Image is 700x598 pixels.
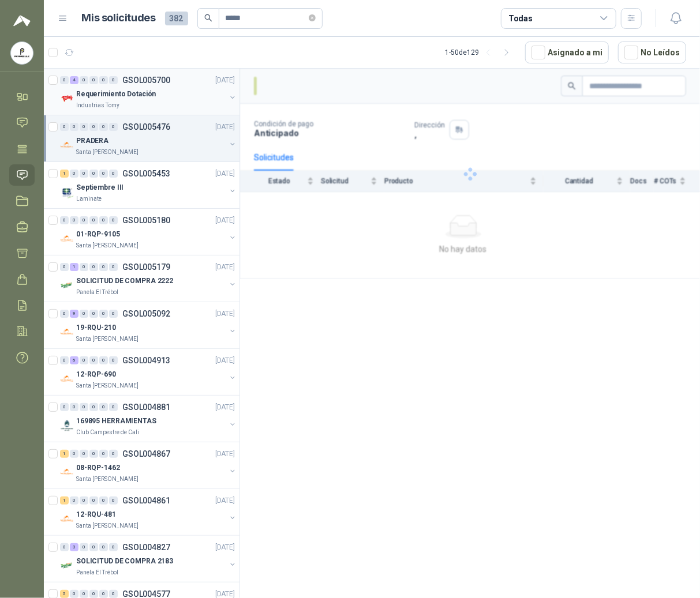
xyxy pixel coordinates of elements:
p: GSOL004861 [122,497,170,505]
div: 0 [99,543,108,551]
p: [DATE] [215,449,235,460]
img: Company Logo [60,325,74,339]
div: 0 [89,216,98,224]
div: 0 [99,123,108,131]
p: SOLICITUD DE COMPRA 2183 [76,556,173,567]
img: Company Logo [60,372,74,386]
span: search [204,14,212,22]
p: [DATE] [215,122,235,133]
div: 0 [70,170,78,178]
p: [DATE] [215,262,235,273]
p: GSOL005453 [122,170,170,178]
img: Company Logo [60,232,74,246]
div: 0 [99,216,108,224]
p: [DATE] [215,168,235,179]
div: 3 [70,543,78,551]
p: Santa [PERSON_NAME] [76,334,138,344]
div: 0 [109,403,118,411]
p: 12-RQP-690 [76,369,116,380]
img: Company Logo [60,559,74,573]
p: 19-RQU-210 [76,322,116,333]
div: 1 [60,170,69,178]
p: Club Campestre de Cali [76,428,139,437]
p: [DATE] [215,542,235,553]
p: 12-RQU-481 [76,509,116,520]
div: 0 [99,497,108,505]
a: 1 0 0 0 0 0 GSOL004867[DATE] Company Logo08-RQP-1462Santa [PERSON_NAME] [60,447,237,484]
a: 0 0 0 0 0 0 GSOL005476[DATE] Company LogoPRADERASanta [PERSON_NAME] [60,120,237,157]
div: 0 [89,76,98,84]
div: 0 [60,310,69,318]
button: Asignado a mi [525,42,609,63]
div: 0 [109,356,118,364]
p: GSOL004881 [122,403,170,411]
p: Laminate [76,194,102,204]
p: 08-RQP-1462 [76,462,120,473]
div: 0 [80,310,88,318]
a: 0 0 0 0 0 0 GSOL005180[DATE] Company Logo01-RQP-9105Santa [PERSON_NAME] [60,213,237,250]
span: close-circle [309,13,316,24]
div: 0 [99,403,108,411]
p: [DATE] [215,75,235,86]
img: Company Logo [60,185,74,199]
div: 0 [99,356,108,364]
div: 0 [70,216,78,224]
div: 0 [109,76,118,84]
a: 0 4 0 0 0 0 GSOL005700[DATE] Company LogoRequerimiento DotaciónIndustrias Tomy [60,73,237,110]
div: 0 [109,543,118,551]
div: 0 [80,356,88,364]
div: 0 [80,403,88,411]
p: Panela El Trébol [76,568,118,577]
div: 0 [99,76,108,84]
img: Company Logo [60,512,74,526]
div: 0 [80,263,88,271]
div: 9 [70,310,78,318]
p: Industrias Tomy [76,101,119,110]
a: 0 3 0 0 0 0 GSOL004827[DATE] Company LogoSOLICITUD DE COMPRA 2183Panela El Trébol [60,540,237,577]
div: 0 [60,356,69,364]
div: 0 [70,497,78,505]
div: 1 [60,450,69,458]
div: 1 [70,263,78,271]
p: [DATE] [215,215,235,226]
div: 0 [80,590,88,598]
img: Company Logo [60,92,74,106]
div: 0 [80,543,88,551]
div: 4 [70,76,78,84]
p: Panela El Trébol [76,288,118,297]
div: 0 [80,216,88,224]
div: 0 [89,170,98,178]
div: 1 - 50 de 129 [445,43,516,62]
p: Requerimiento Dotación [76,89,156,100]
img: Company Logo [60,465,74,479]
a: 1 0 0 0 0 0 GSOL004861[DATE] Company Logo12-RQU-481Santa [PERSON_NAME] [60,494,237,531]
div: 0 [109,123,118,131]
p: [DATE] [215,495,235,506]
span: close-circle [309,14,316,21]
div: 0 [109,170,118,178]
img: Company Logo [11,42,33,64]
p: GSOL005476 [122,123,170,131]
div: 0 [109,263,118,271]
h1: Mis solicitudes [82,10,156,27]
div: 0 [89,497,98,505]
div: 0 [109,216,118,224]
div: 0 [60,123,69,131]
div: 0 [80,497,88,505]
p: GSOL005092 [122,310,170,318]
div: 0 [60,216,69,224]
div: 0 [89,310,98,318]
div: 0 [60,543,69,551]
a: 1 0 0 0 0 0 GSOL005453[DATE] Company LogoSeptiembre IIILaminate [60,167,237,204]
a: 0 0 0 0 0 0 GSOL004881[DATE] Company Logo169895 HERRAMIENTASClub Campestre de Cali [60,400,237,437]
div: 0 [99,590,108,598]
div: 1 [60,497,69,505]
p: Santa [PERSON_NAME] [76,241,138,250]
div: 0 [99,450,108,458]
p: GSOL004867 [122,450,170,458]
div: 0 [89,450,98,458]
div: 0 [60,76,69,84]
div: 0 [80,123,88,131]
p: GSOL004827 [122,543,170,551]
div: 0 [99,310,108,318]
